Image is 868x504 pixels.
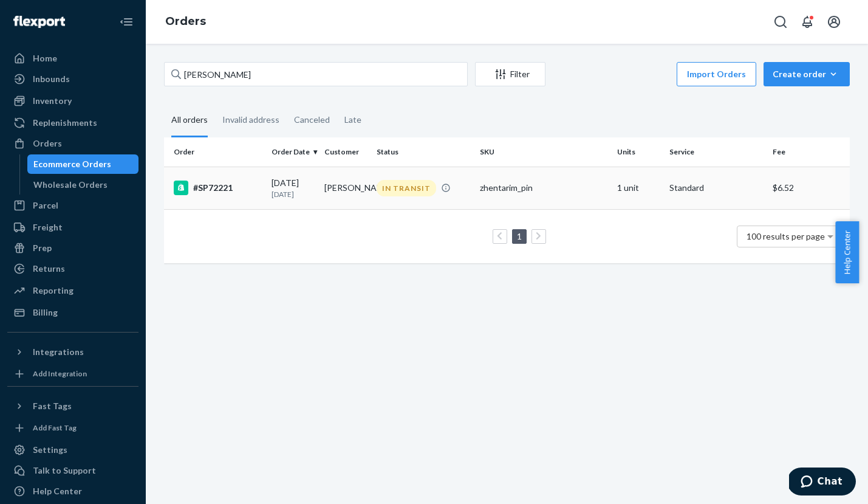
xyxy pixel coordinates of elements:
[835,221,859,283] button: Help Center
[272,177,315,199] div: [DATE]
[164,62,468,86] input: Search orders
[294,104,330,136] div: Canceled
[320,167,372,209] td: [PERSON_NAME]
[33,346,84,358] div: Integrations
[344,104,361,136] div: Late
[7,421,138,435] a: Add Fast Tag
[480,182,607,194] div: zhentarim_pin
[33,199,58,212] div: Parcel
[27,154,139,174] a: Ecommerce Orders
[33,485,82,497] div: Help Center
[768,10,793,34] button: Open Search Box
[267,137,320,167] th: Order Date
[174,181,262,195] div: #SP72221
[33,400,72,412] div: Fast Tags
[7,91,138,111] a: Inventory
[7,134,138,153] a: Orders
[768,167,850,209] td: $6.52
[7,49,138,68] a: Home
[165,15,206,28] a: Orders
[272,189,315,199] p: [DATE]
[747,231,825,241] span: 100 results per page
[33,137,62,150] div: Orders
[475,62,545,86] button: Filter
[612,137,665,167] th: Units
[33,263,65,275] div: Returns
[33,73,70,85] div: Inbounds
[155,4,216,40] ol: breadcrumbs
[33,158,111,170] div: Ecommerce Orders
[7,482,138,501] a: Help Center
[7,461,138,480] button: Talk to Support
[7,396,138,416] button: Fast Tags
[33,285,73,297] div: Reporting
[764,62,850,86] button: Create order
[7,281,138,300] a: Reporting
[822,10,846,34] button: Open account menu
[33,117,97,129] div: Replenishments
[33,95,72,107] div: Inventory
[7,113,138,133] a: Replenishments
[33,306,58,319] div: Billing
[795,10,819,34] button: Open notifications
[789,468,856,498] iframe: Opens a widget where you can chat to one of our agents
[324,147,367,157] div: Customer
[514,231,524,241] a: Page 1 is your current page
[677,62,756,86] button: Import Orders
[7,367,138,381] a: Add Integration
[372,137,474,167] th: Status
[33,423,77,433] div: Add Fast Tag
[7,69,138,89] a: Inbounds
[33,464,96,477] div: Talk to Support
[7,196,138,215] a: Parcel
[773,68,841,80] div: Create order
[665,137,767,167] th: Service
[114,10,138,34] button: Close Navigation
[33,52,57,64] div: Home
[13,16,65,28] img: Flexport logo
[164,137,267,167] th: Order
[7,342,138,362] button: Integrations
[33,221,63,233] div: Freight
[33,444,67,456] div: Settings
[7,218,138,237] a: Freight
[33,242,52,254] div: Prep
[7,238,138,258] a: Prep
[7,440,138,460] a: Settings
[476,68,545,80] div: Filter
[768,137,850,167] th: Fee
[171,104,208,137] div: All orders
[7,303,138,322] a: Billing
[33,179,108,191] div: Wholesale Orders
[33,368,87,379] div: Add Integration
[475,137,612,167] th: SKU
[27,175,139,195] a: Wholesale Orders
[612,167,665,209] td: 1 unit
[669,182,762,194] p: Standard
[7,259,138,278] a: Returns
[377,180,436,196] div: IN TRANSIT
[222,104,279,136] div: Invalid address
